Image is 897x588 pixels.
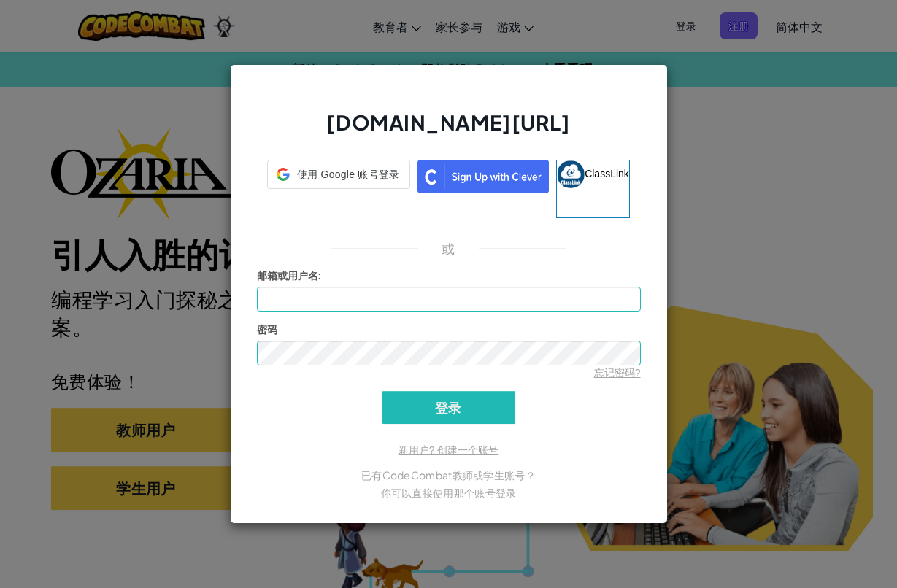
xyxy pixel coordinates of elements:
[594,367,641,379] a: 忘记密码?
[585,168,629,179] span: ClassLink
[417,160,549,193] img: clever_sso_button@2x.png
[257,268,322,283] label: :
[257,324,277,336] span: 密码
[399,444,499,456] a: 新用户? 创建一个账号
[257,466,641,484] p: 已有CodeCombat教师或学生账号？
[296,167,401,182] span: 使用 Google 账号登录
[442,240,455,258] p: 或
[257,270,318,282] span: 邮箱或用户名
[267,160,410,218] a: 使用 Google 账号登录使用 Google 账号登录。在新标签页中打开
[557,160,585,188] img: classlink-logo-small.png
[267,187,410,220] div: 使用 Google 账号登录。在新标签页中打开
[267,160,410,189] div: 使用 Google 账号登录
[257,109,641,151] h2: [DOMAIN_NAME][URL]
[260,187,417,220] iframe: “使用 Google 账号登录”按钮
[382,391,515,424] input: 登录
[257,484,641,501] p: 你可以直接使用那个账号登录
